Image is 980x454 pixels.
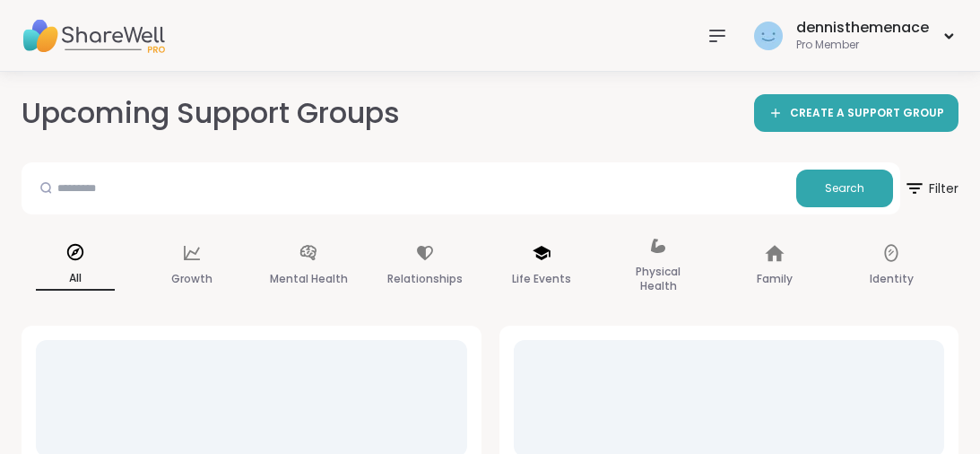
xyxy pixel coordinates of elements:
p: Growth [171,268,212,290]
button: Filter [904,162,958,214]
a: CREATE A SUPPORT GROUP [754,94,958,132]
img: ShareWell Nav Logo [22,4,165,67]
div: dennisthemenace [796,18,929,38]
p: Relationships [387,268,463,290]
img: dennisthemenace [754,22,783,50]
p: All [36,267,115,291]
p: Family [757,268,793,290]
p: Mental Health [270,268,348,290]
p: Life Events [512,268,571,290]
span: Filter [904,167,958,210]
span: CREATE A SUPPORT GROUP [790,106,944,121]
h2: Upcoming Support Groups [22,93,400,134]
div: Pro Member [796,38,929,53]
p: Physical Health [619,261,698,297]
button: Search [796,170,893,207]
p: Identity [870,268,914,290]
span: Search [825,180,864,196]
